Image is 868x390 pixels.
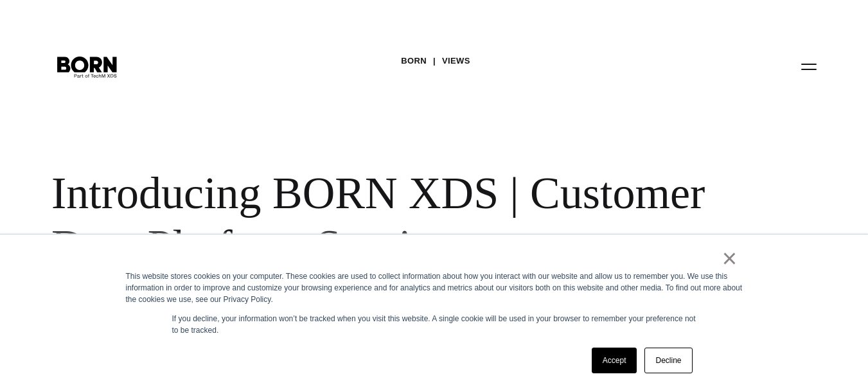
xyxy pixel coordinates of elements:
a: BORN [401,51,427,71]
div: This website stores cookies on your computer. These cookies are used to collect information about... [126,270,743,305]
a: Decline [644,348,692,373]
a: × [722,253,738,264]
div: Introducing BORN XDS | Customer Data Platform Services [51,167,784,272]
a: Accept [592,348,637,373]
p: If you decline, your information won’t be tracked when you visit this website. A single cookie wi... [172,313,696,336]
button: Open [793,53,824,80]
a: Views [442,51,470,71]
